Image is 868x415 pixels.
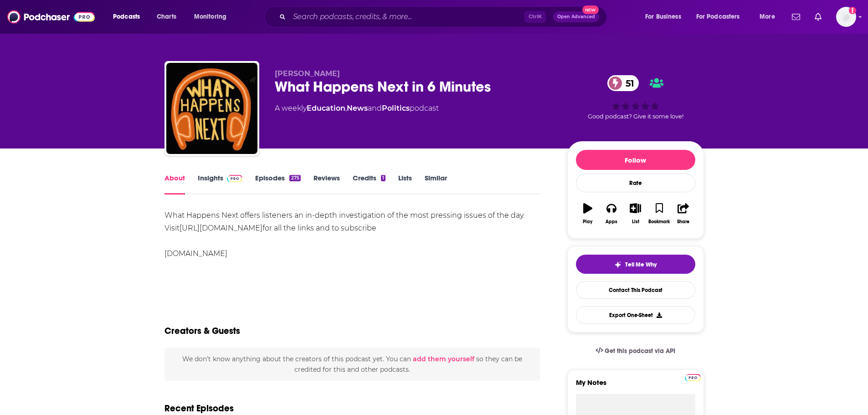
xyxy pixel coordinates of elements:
[425,174,447,195] a: Similar
[180,224,262,232] a: [URL][DOMAIN_NAME]
[255,174,300,195] a: Episodes275
[273,6,616,27] div: Search podcasts, credits, & more...
[811,9,825,25] a: Show notifications dropdown
[275,69,340,78] span: [PERSON_NAME]
[107,10,152,24] button: open menu
[582,5,599,14] span: New
[600,197,623,230] button: Apps
[524,11,546,23] span: Ctrl K
[198,174,243,195] a: InsightsPodchaser Pro
[7,8,95,26] img: Podchaser - Follow, Share and Rate Podcasts
[553,11,599,22] button: Open AdvancedNew
[576,255,695,274] button: tell me why sparkleTell Me Why
[576,306,695,324] button: Export One-Sheet
[113,10,140,23] span: Podcasts
[188,10,238,24] button: open menu
[347,104,368,113] a: News
[567,69,704,126] div: 51Good podcast? Give it some love!
[836,7,856,27] button: Show profile menu
[576,197,600,230] button: Play
[157,10,176,23] span: Charts
[753,10,786,24] button: open menu
[671,197,695,230] button: Share
[685,373,701,381] a: Pro website
[182,355,522,373] span: We don't know anything about the creators of this podcast yet . You can so they can be credited f...
[576,281,695,299] a: Contact This Podcast
[275,103,439,114] div: A weekly podcast
[606,219,617,225] div: Apps
[164,174,185,195] a: About
[583,219,592,225] div: Play
[760,10,775,23] span: More
[307,104,345,113] a: Education
[605,347,675,355] span: Get this podcast via API
[625,261,657,268] span: Tell Me Why
[576,378,695,394] label: My Notes
[632,219,639,225] div: List
[647,197,671,230] button: Bookmark
[557,15,595,19] span: Open Advanced
[588,340,683,362] a: Get this podcast via API
[576,174,695,192] div: Rate
[164,209,540,260] div: What Happens Next offers listeners an in-depth investigation of the most pressing issues of the d...
[639,10,693,24] button: open menu
[849,7,856,14] svg: Add a profile image
[164,325,240,337] h2: Creators & Guests
[313,174,340,195] a: Reviews
[166,63,257,154] img: What Happens Next in 6 Minutes
[576,150,695,170] button: Follow
[413,355,474,363] button: add them yourself
[614,261,621,268] img: tell me why sparkle
[648,219,670,225] div: Bookmark
[623,197,647,230] button: List
[588,113,683,120] span: Good podcast? Give it some love!
[788,9,804,25] a: Show notifications dropdown
[382,104,410,113] a: Politics
[836,7,856,27] img: User Profile
[398,174,412,195] a: Lists
[696,10,740,23] span: For Podcasters
[381,175,385,181] div: 1
[353,174,385,195] a: Credits1
[607,75,639,91] a: 51
[194,10,226,23] span: Monitoring
[227,175,243,182] img: Podchaser Pro
[645,10,681,23] span: For Business
[164,403,234,414] h2: Recent Episodes
[289,10,524,24] input: Search podcasts, credits, & more...
[685,374,701,381] img: Podchaser Pro
[345,104,347,113] span: ,
[151,10,182,24] a: Charts
[690,10,753,24] button: open menu
[289,175,300,181] div: 275
[616,75,639,91] span: 51
[836,7,856,27] span: Logged in as SimonElement
[677,219,689,225] div: Share
[368,104,382,113] span: and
